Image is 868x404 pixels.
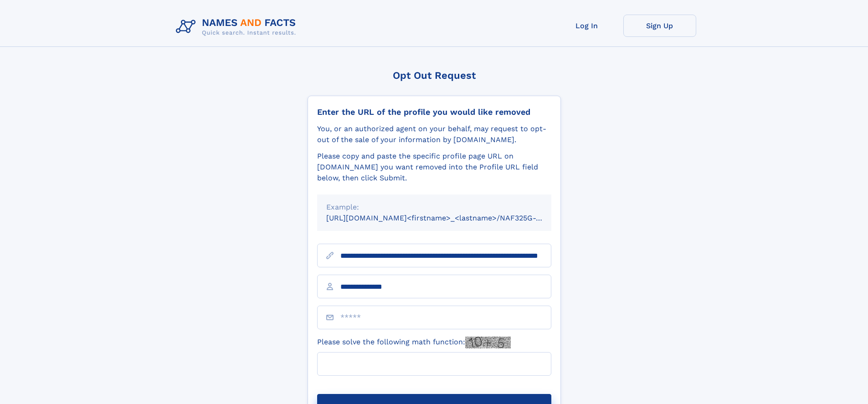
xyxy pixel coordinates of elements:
[172,15,303,39] img: Logo Names and Facts
[317,337,511,348] label: Please solve the following math function:
[326,214,569,222] small: [URL][DOMAIN_NAME]<firstname>_<lastname>/NAF325G-xxxxxxxx
[623,15,696,37] a: Sign Up
[317,107,551,117] div: Enter the URL of the profile you would like removed
[550,15,623,37] a: Log In
[317,151,551,184] div: Please copy and paste the specific profile page URL on [DOMAIN_NAME] you want removed into the Pr...
[317,123,551,145] div: You, or an authorized agent on your behalf, may request to opt-out of the sale of your informatio...
[326,202,542,213] div: Example:
[308,70,561,81] div: Opt Out Request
